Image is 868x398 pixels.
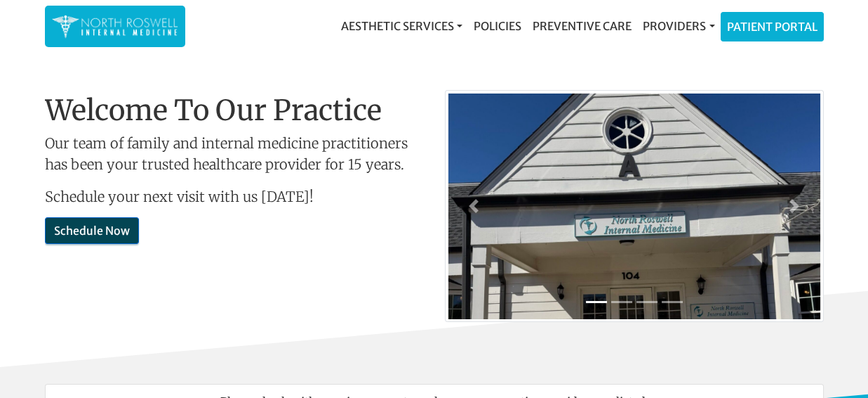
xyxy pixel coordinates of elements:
p: Our team of family and internal medicine practitioners has been your trusted healthcare provider ... [45,133,424,175]
a: Policies [468,12,527,40]
img: North Roswell Internal Medicine [52,13,178,40]
a: Schedule Now [45,217,139,244]
p: Schedule your next visit with us [DATE]! [45,186,424,207]
a: Aesthetic Services [335,12,468,40]
h1: Welcome To Our Practice [45,94,424,127]
a: Patient Portal [721,13,823,41]
a: Providers [637,12,720,40]
a: Preventive Care [527,12,637,40]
